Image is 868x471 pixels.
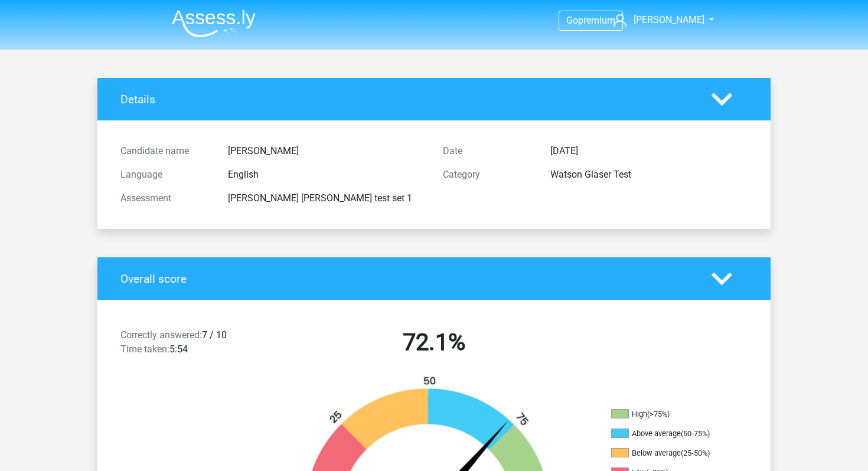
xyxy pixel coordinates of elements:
li: High [611,409,729,420]
li: Below average [611,448,729,459]
h4: Details [120,93,694,106]
span: Correctly answered: [120,329,202,341]
div: (25-50%) [681,449,710,457]
div: (50-75%) [681,429,710,438]
a: [PERSON_NAME] [609,13,706,27]
div: Watson Glaser Test [541,168,756,182]
div: [DATE] [541,144,756,158]
img: Assessly [172,9,256,37]
h4: Overall score [120,272,694,286]
div: [PERSON_NAME] [PERSON_NAME] test set 1 [219,191,434,205]
span: [PERSON_NAME] [634,14,704,25]
div: Category [434,168,541,182]
div: Language [112,168,219,182]
div: Candidate name [112,144,219,158]
h2: 72.1% [282,328,586,356]
div: Assessment [112,191,219,205]
span: premium [578,15,615,26]
div: English [219,168,434,182]
div: Date [434,144,541,158]
div: (>75%) [647,410,670,418]
div: [PERSON_NAME] [219,144,434,158]
span: Go [566,15,578,26]
span: Time taken: [120,344,169,355]
div: 7 / 10 5:54 [112,328,273,361]
a: Gopremium [559,12,622,28]
li: Above average [611,429,729,439]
